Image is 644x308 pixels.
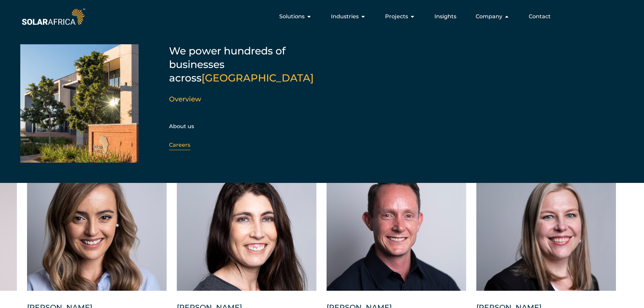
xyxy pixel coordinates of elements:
h5: We power hundreds of businesses across [169,44,338,85]
nav: Menu [87,10,556,23]
span: Projects [385,13,408,21]
span: [GEOGRAPHIC_DATA] [201,72,314,84]
a: About us [169,123,194,129]
a: Careers [169,142,190,148]
span: Industries [331,13,359,21]
a: Contact [529,13,551,21]
span: Solutions [279,13,305,21]
div: Menu Toggle [87,10,556,23]
span: Company [476,13,502,21]
a: Overview [169,95,201,103]
a: Insights [434,13,456,21]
